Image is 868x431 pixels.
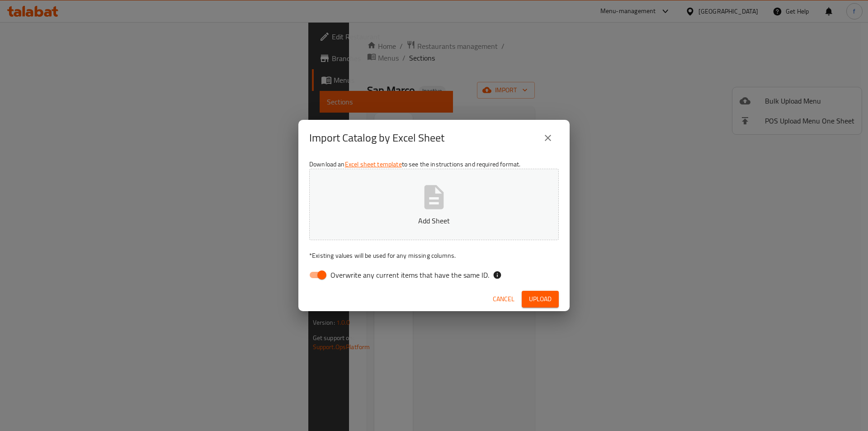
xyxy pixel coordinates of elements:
button: Cancel [489,291,518,308]
span: Upload [529,294,552,305]
span: Cancel [493,294,514,305]
p: Existing values will be used for any missing columns. [309,251,559,260]
h2: Import Catalog by Excel Sheet [309,131,444,145]
a: Excel sheet template [345,158,402,170]
button: close [537,127,559,149]
button: Upload [522,291,559,308]
svg: If the overwrite option isn't selected, then the items that match an existing ID will be ignored ... [493,270,502,279]
button: Add Sheet [309,169,559,240]
div: Download an to see the instructions and required format. [298,156,570,287]
span: Overwrite any current items that have the same ID. [330,270,489,280]
p: Add Sheet [323,215,545,226]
